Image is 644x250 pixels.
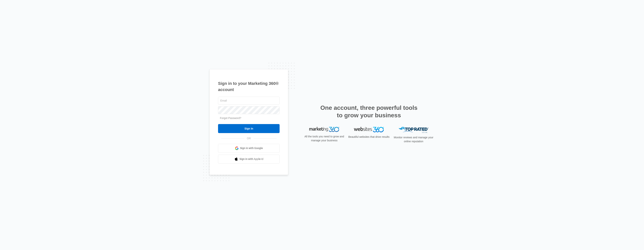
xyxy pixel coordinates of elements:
p: All the tools you need to grow and manage your business [303,135,345,142]
span: OR [244,136,254,140]
span: Sign in with Apple Id [239,157,263,161]
img: Marketing 360 [309,127,339,132]
a: Forgot Password? [220,117,241,120]
span: Sign in with Google [240,146,263,150]
input: Email [218,97,280,105]
img: Top Rated Local [399,127,429,133]
input: Sign In [218,124,280,133]
img: Websites 360 [354,127,384,132]
h1: Sign in to your Marketing 360® account [218,80,280,93]
p: Beautiful websites that drive results [348,135,390,139]
p: Monitor reviews and manage your online reputation [393,136,435,143]
a: Sign in with Google [218,144,280,153]
h2: One account, three powerful tools to grow your business [319,104,419,119]
a: Sign in with Apple Id [218,155,280,164]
